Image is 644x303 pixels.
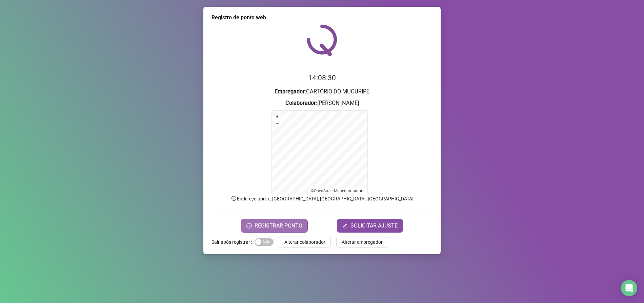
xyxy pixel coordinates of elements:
label: Sair após registrar [212,237,255,247]
button: editSOLICITAR AJUSTE [337,219,403,233]
button: Alterar colaborador [279,237,331,247]
span: REGISTRAR PONTO [255,222,302,230]
div: Registro de ponto web [212,14,432,22]
h3: : [PERSON_NAME] [212,99,432,108]
p: Endereço aprox. : [GEOGRAPHIC_DATA], [GEOGRAPHIC_DATA], [GEOGRAPHIC_DATA] [212,195,432,202]
li: © contributors. [311,189,365,193]
div: Open Intercom Messenger [621,280,637,296]
button: + [274,113,281,120]
span: clock-circle [246,223,252,229]
span: info-circle [231,195,237,201]
h3: : CARTORIO DO MUCURIPE [212,87,432,96]
a: OpenStreetMap [314,189,342,193]
strong: Empregador [275,88,305,95]
button: – [274,120,281,127]
strong: Colaborador [285,100,316,106]
span: Alterar empregador [342,238,383,246]
button: Alterar empregador [336,237,388,247]
button: REGISTRAR PONTO [241,219,308,233]
img: QRPoint [307,24,337,56]
span: Alterar colaborador [284,238,325,246]
time: 14:08:30 [308,74,336,82]
span: SOLICITAR AJUSTE [350,222,398,230]
span: edit [342,223,348,229]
